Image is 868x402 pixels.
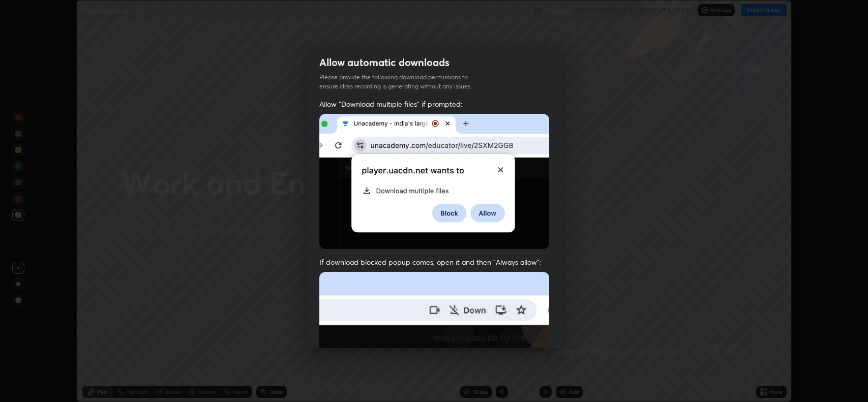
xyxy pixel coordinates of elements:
span: If download blocked popup comes, open it and then "Always allow": [319,257,549,267]
img: downloads-permission-allow.gif [319,114,549,250]
h2: Allow automatic downloads [319,56,450,69]
p: Please provide the following download permissions to ensure class recording is generating without... [319,73,484,91]
span: Allow "Download multiple files" if prompted: [319,99,549,109]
